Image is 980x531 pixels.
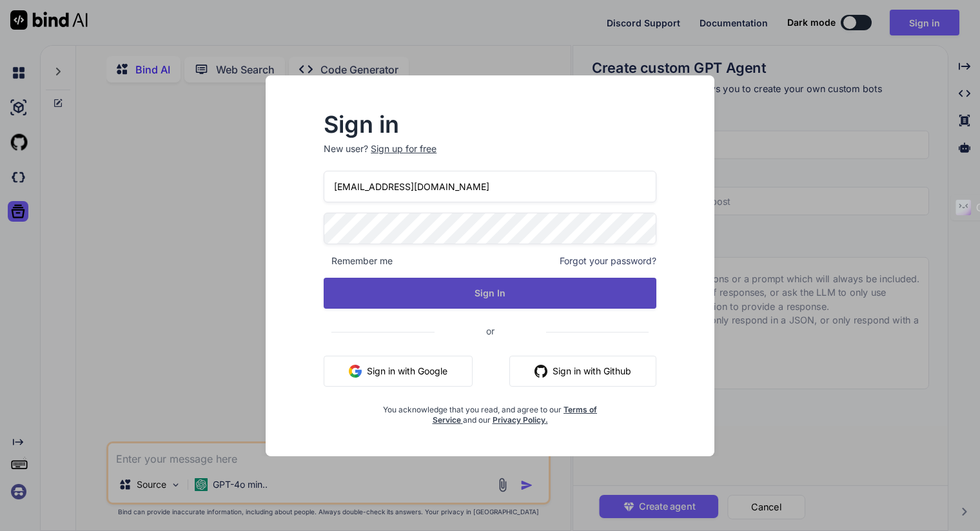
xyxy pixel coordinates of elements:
[324,171,656,202] input: Login or Email
[560,255,656,267] span: Forgot your password?
[435,315,546,347] span: or
[324,278,656,309] button: Sign In
[509,356,656,387] button: Sign in with Github
[324,255,393,267] span: Remember me
[433,405,598,425] a: Terms of Service
[324,356,473,387] button: Sign in with Google
[371,142,436,155] div: Sign up for free
[379,397,601,425] div: You acknowledge that you read, and agree to our and our
[349,365,362,378] img: google
[324,142,656,171] p: New user?
[534,365,547,378] img: github
[324,114,656,135] h2: Sign in
[493,415,548,425] a: Privacy Policy.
